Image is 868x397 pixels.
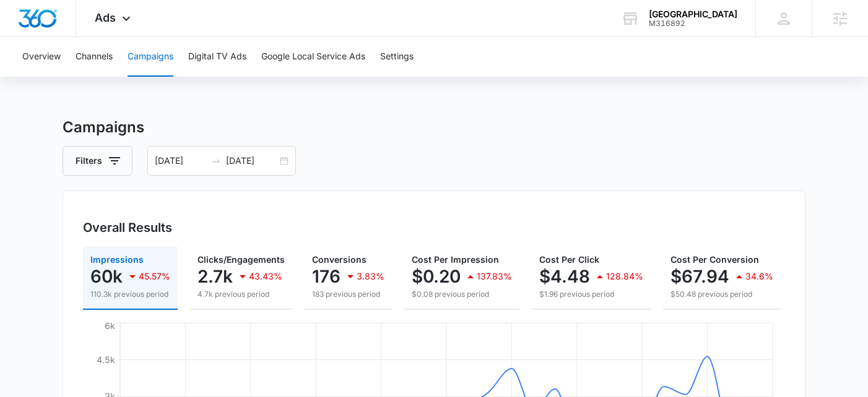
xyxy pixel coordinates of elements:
h3: Campaigns [63,116,805,139]
p: 110.3k previous period [90,289,170,300]
span: Ads [95,11,116,24]
tspan: 4.5k [97,354,115,365]
button: Overview [22,37,61,77]
button: Google Local Service Ads [261,37,365,77]
button: Digital TV Ads [188,37,246,77]
p: $50.48 previous period [671,289,773,300]
h3: Overall Results [83,218,172,237]
p: 60k [90,267,123,286]
p: $1.96 previous period [539,289,643,300]
button: Campaigns [128,37,173,77]
p: 4.7k previous period [197,289,285,300]
button: Filters [63,146,132,176]
span: Cost Per Impression [412,254,499,265]
button: Channels [76,37,113,77]
p: $67.94 [671,267,729,286]
p: 45.57% [139,272,170,281]
p: 2.7k [197,267,233,286]
p: 137.83% [477,272,512,281]
p: 176 [312,267,341,286]
p: $4.48 [539,267,590,286]
p: 128.84% [606,272,643,281]
input: Start date [155,154,206,168]
span: to [211,156,221,166]
input: End date [226,154,277,168]
span: Cost Per Conversion [671,254,759,265]
p: $0.20 [412,267,461,286]
span: Cost Per Click [539,254,599,265]
button: Settings [380,37,414,77]
tspan: 6k [105,320,115,331]
span: Clicks/Engagements [197,254,285,265]
p: $0.08 previous period [412,289,512,300]
p: 34.6% [745,272,773,281]
span: Conversions [312,254,367,265]
span: Impressions [90,254,144,265]
p: 43.43% [249,272,282,281]
p: 183 previous period [312,289,384,300]
div: account name [649,9,737,19]
p: 3.83% [357,272,384,281]
span: swap-right [211,156,221,166]
div: account id [649,19,737,28]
